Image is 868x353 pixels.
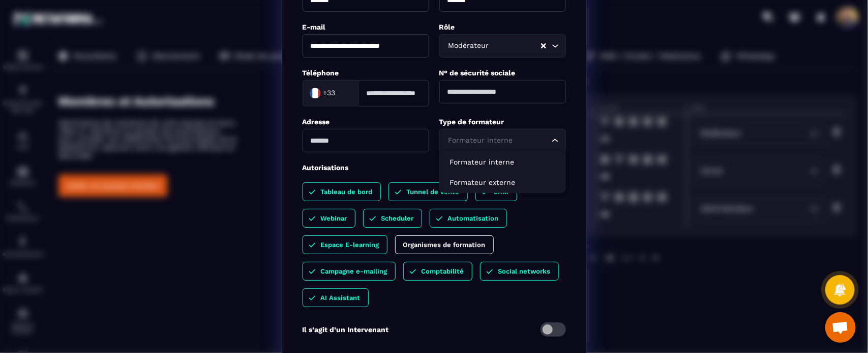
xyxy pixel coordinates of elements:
input: Search for option [491,40,540,51]
p: Il s’agit d’un Intervenant [303,325,389,334]
p: Webinar [321,214,347,222]
div: Ouvrir le chat [825,312,856,343]
img: Country Flag [305,83,325,103]
label: Téléphone [303,69,339,77]
p: Formateur externe [450,177,555,187]
p: Automatisation [448,214,499,222]
div: Search for option [439,34,566,58]
div: Search for option [303,80,358,106]
p: Comptabilité [422,267,464,275]
p: Tunnel de vente [407,188,460,196]
input: Search for option [446,135,549,146]
p: Scheduler [381,214,414,222]
p: Formateur interne [450,157,555,167]
label: Rôle [439,23,455,31]
div: Search for option [439,129,566,152]
input: Search for option [338,86,348,101]
p: Campagne e-mailing [321,267,387,275]
p: Organismes de formation [403,241,486,249]
label: Type de formateur [439,118,504,126]
label: E-mail [303,23,326,31]
button: Clear Selected [541,42,546,50]
p: Espace E-learning [321,241,379,249]
label: N° de sécurité sociale [439,69,516,77]
span: +33 [323,88,335,98]
p: AI Assistant [321,294,361,302]
p: Tableau de bord [321,188,373,196]
label: Adresse [303,118,330,126]
label: Autorisations [303,164,349,172]
p: Social networks [498,267,551,275]
span: Modérateur [446,40,491,51]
